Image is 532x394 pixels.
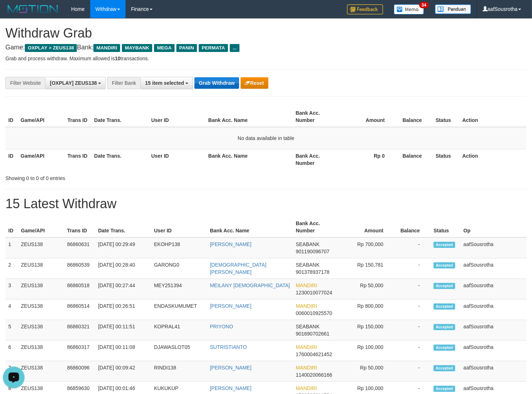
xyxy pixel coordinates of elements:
[5,237,18,258] td: 1
[394,237,431,258] td: -
[95,217,151,237] th: Date Trans.
[95,258,151,279] td: [DATE] 00:28:40
[434,303,455,310] span: Accepted
[5,341,18,361] td: 6
[434,242,455,248] span: Accepted
[5,197,527,211] h1: 15 Latest Withdraw
[210,385,251,391] a: [PERSON_NAME]
[18,320,64,341] td: ZEUS138
[5,127,527,149] td: No data available in table
[95,320,151,341] td: [DATE] 00:11:51
[339,341,394,361] td: Rp 100,000
[122,44,152,52] span: MAYBANK
[339,217,394,237] th: Amount
[347,4,383,14] img: Feedback.jpg
[151,279,207,299] td: MEY251394
[230,44,239,52] span: ...
[434,324,455,330] span: Accepted
[210,283,290,288] a: MEILANY [DEMOGRAPHIC_DATA]
[210,241,251,247] a: [PERSON_NAME]
[461,258,527,279] td: aafSousrotha
[107,77,140,89] div: Filter Bank
[434,365,455,371] span: Accepted
[293,106,340,127] th: Bank Acc. Number
[296,344,317,350] span: MANDIRI
[210,344,247,350] a: SUTRISTIANTO
[296,331,329,337] span: Copy 901690702661 to clipboard
[65,106,91,127] th: Trans ID
[205,149,293,170] th: Bank Acc. Name
[5,44,527,51] h4: Game: Bank:
[5,26,527,40] h1: Withdraw Grab
[91,106,148,127] th: Date Trans.
[293,217,339,237] th: Bank Acc. Number
[25,44,77,52] span: OXPLAY > ZEUS138
[64,299,95,320] td: 86860514
[210,303,251,309] a: [PERSON_NAME]
[18,299,64,320] td: ZEUS138
[18,149,65,170] th: Game/API
[205,106,293,127] th: Bank Acc. Name
[339,279,394,299] td: Rp 50,000
[140,77,193,89] button: 15 item selected
[151,237,207,258] td: EKOHP138
[18,341,64,361] td: ZEUS138
[207,217,293,237] th: Bank Acc. Name
[18,279,64,299] td: ZEUS138
[431,217,461,237] th: Status
[5,361,18,382] td: 7
[461,279,527,299] td: aafSousrotha
[199,44,228,52] span: PERMATA
[95,361,151,382] td: [DATE] 00:09:42
[339,361,394,382] td: Rp 50,000
[5,217,18,237] th: ID
[64,361,95,382] td: 86860096
[151,258,207,279] td: GARONG0
[151,361,207,382] td: RINDI138
[394,320,431,341] td: -
[64,258,95,279] td: 86860539
[296,249,329,254] span: Copy 901190096707 to clipboard
[339,258,394,279] td: Rp 150,781
[64,320,95,341] td: 86860321
[296,303,317,309] span: MANDIRI
[296,372,332,378] span: Copy 1140020066166 to clipboard
[394,4,424,14] img: Button%20Memo.svg
[5,55,527,62] p: Grab and process withdraw. Maximum allowed is transactions.
[461,217,527,237] th: Op
[95,279,151,299] td: [DATE] 00:27:44
[461,361,527,382] td: aafSousrotha
[296,262,320,268] span: SEABANK
[5,106,18,127] th: ID
[293,149,340,170] th: Bank Acc. Number
[394,217,431,237] th: Balance
[339,320,394,341] td: Rp 150,000
[339,299,394,320] td: Rp 800,000
[65,149,91,170] th: Trans ID
[210,262,267,275] a: [DEMOGRAPHIC_DATA][PERSON_NAME]
[64,341,95,361] td: 86860317
[151,341,207,361] td: DJAWASLOT05
[210,365,251,371] a: [PERSON_NAME]
[433,106,460,127] th: Status
[460,149,527,170] th: Action
[18,361,64,382] td: ZEUS138
[5,149,18,170] th: ID
[461,299,527,320] td: aafSousrotha
[3,3,25,25] button: Open LiveChat chat widget
[394,361,431,382] td: -
[64,217,95,237] th: Trans ID
[93,44,120,52] span: MANDIRI
[5,320,18,341] td: 5
[64,237,95,258] td: 86860631
[340,149,396,170] th: Rp 0
[91,149,148,170] th: Date Trans.
[45,77,106,89] button: [OXPLAY] ZEUS138
[296,269,329,275] span: Copy 901378937178 to clipboard
[5,77,45,89] div: Filter Website
[394,279,431,299] td: -
[5,172,216,182] div: Showing 0 to 0 of 0 entries
[151,299,207,320] td: ENDASKUMUMET
[461,237,527,258] td: aafSousrotha
[433,149,460,170] th: Status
